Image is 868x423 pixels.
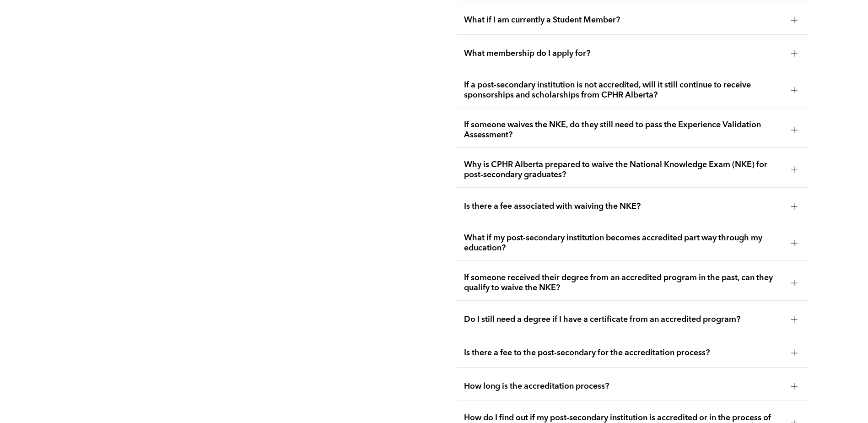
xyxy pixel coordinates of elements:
[464,160,784,180] span: Why is CPHR Alberta prepared to waive the National Knowledge Exam (NKE) for post-secondary gradua...
[464,80,784,100] span: If a post-secondary institution is not accredited, will it still continue to receive sponsorships...
[464,120,784,140] span: If someone waives the NKE, do they still need to pass the Experience Validation Assessment?
[464,381,784,391] span: How long is the accreditation process?
[464,315,784,325] span: Do I still need a degree if I have a certificate from an accredited program?
[464,233,784,253] span: What if my post-secondary institution becomes accredited part way through my education?
[464,348,784,358] span: Is there a fee to the post-secondary for the accreditation process?
[464,15,784,25] span: What if I am currently a Student Member?
[464,273,784,293] span: If someone received their degree from an accredited program in the past, can they qualify to waiv...
[464,49,784,59] span: What membership do I apply for?
[464,201,784,211] span: Is there a fee associated with waiving the NKE?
